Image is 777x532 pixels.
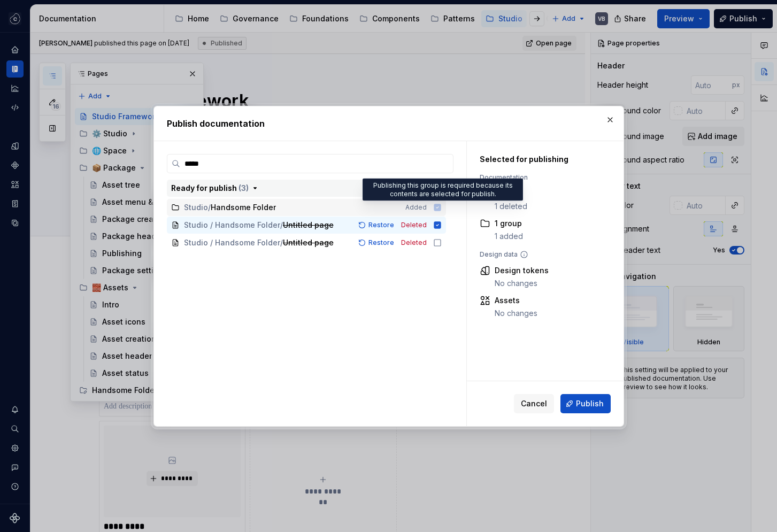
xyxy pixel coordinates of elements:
div: Design data [480,250,605,259]
div: 1 group [495,218,523,229]
div: Ready for publish [171,183,249,194]
span: Untitled page [283,237,334,248]
span: ( 3 ) [239,183,249,192]
div: Assets [495,295,537,306]
span: Deleted [401,221,427,229]
div: No changes [495,278,549,289]
button: Publish [560,394,611,413]
span: Studio / Handsome Folder [184,237,280,248]
button: Restore [355,237,399,248]
span: Studio / Handsome Folder [184,220,280,230]
div: 1 deleted [495,201,527,212]
span: Publish [576,398,604,409]
span: / [280,220,283,230]
button: Restore [355,220,399,230]
span: / [280,237,283,248]
button: Ready for publish (3)2 selected [167,180,446,197]
div: Design tokens [495,265,549,276]
span: Restore [368,221,394,229]
div: No changes [495,308,537,319]
span: Deleted [401,238,427,247]
span: Cancel [521,398,547,409]
div: Publishing this group is required because its contents are selected for publish. [363,179,523,201]
span: Untitled page [283,220,334,230]
div: Documentation [480,173,605,182]
span: Restore [368,238,394,247]
div: Selected for publishing [480,154,605,165]
div: 1 added [495,231,523,242]
h2: Publish documentation [167,117,611,130]
button: Cancel [514,394,554,413]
